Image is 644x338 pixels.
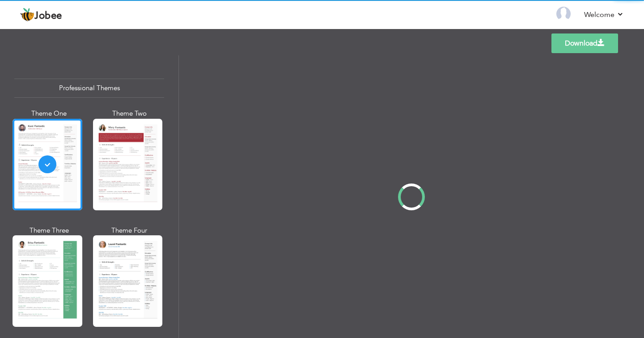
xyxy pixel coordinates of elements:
[20,8,62,22] a: Jobee
[34,11,62,21] span: Jobee
[584,9,624,20] a: Welcome
[556,7,571,21] img: Profile Img
[20,8,34,22] img: jobee.io
[551,33,618,53] a: Download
